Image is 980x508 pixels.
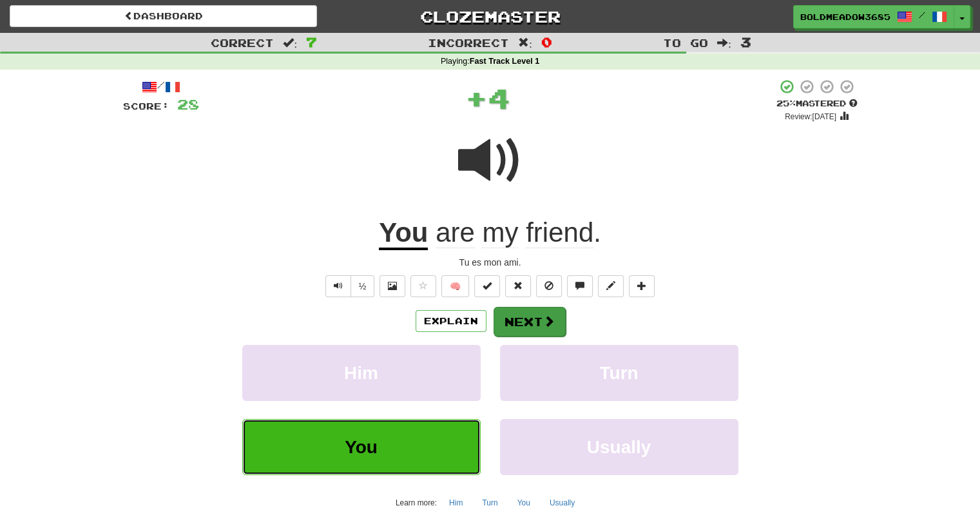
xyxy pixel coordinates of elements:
button: Add to collection (alt+a) [629,275,655,297]
span: / [919,10,925,19]
button: 🧠 [441,275,469,297]
span: Turn [599,363,638,383]
span: friend [526,217,593,248]
span: are [436,217,475,248]
span: . [428,217,600,248]
span: : [283,37,297,48]
button: Him [242,345,481,401]
span: : [717,37,731,48]
button: Set this sentence to 100% Mastered (alt+m) [474,275,500,297]
span: 7 [306,34,317,50]
div: Tu es mon ami. [123,256,858,269]
button: Usually [500,419,738,475]
button: Discuss sentence (alt+u) [567,275,593,297]
small: Learn more: [396,498,437,507]
button: ½ [351,275,375,297]
a: Clozemaster [336,5,644,28]
span: Score: [123,101,169,112]
span: Incorrect [428,36,509,49]
button: Ignore sentence (alt+i) [536,275,562,297]
span: 4 [488,82,510,114]
strong: Fast Track Level 1 [470,57,540,66]
div: Mastered [776,98,858,110]
span: + [465,79,488,117]
span: 28 [177,96,199,112]
button: Favorite sentence (alt+f) [410,275,436,297]
u: You [379,217,428,250]
button: Next [494,307,566,337]
span: You [345,437,378,457]
div: Text-to-speech controls [323,275,375,297]
span: Him [344,363,378,383]
span: my [482,217,518,248]
span: : [518,37,532,48]
button: Play sentence audio (ctl+space) [325,275,351,297]
span: Usually [587,437,651,457]
small: Review: [DATE] [785,112,836,121]
div: / [123,79,199,95]
span: 0 [541,34,552,50]
button: You [242,419,481,475]
button: Reset to 0% Mastered (alt+r) [505,275,531,297]
button: Turn [500,345,738,401]
span: 3 [740,34,751,50]
a: BoldMeadow3685 / [793,5,954,28]
span: 25 % [776,98,796,108]
a: Dashboard [10,5,317,27]
button: Edit sentence (alt+d) [598,275,624,297]
button: Explain [416,310,486,332]
span: BoldMeadow3685 [800,11,890,23]
span: Correct [211,36,274,49]
button: Show image (alt+x) [380,275,405,297]
span: To go [663,36,708,49]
